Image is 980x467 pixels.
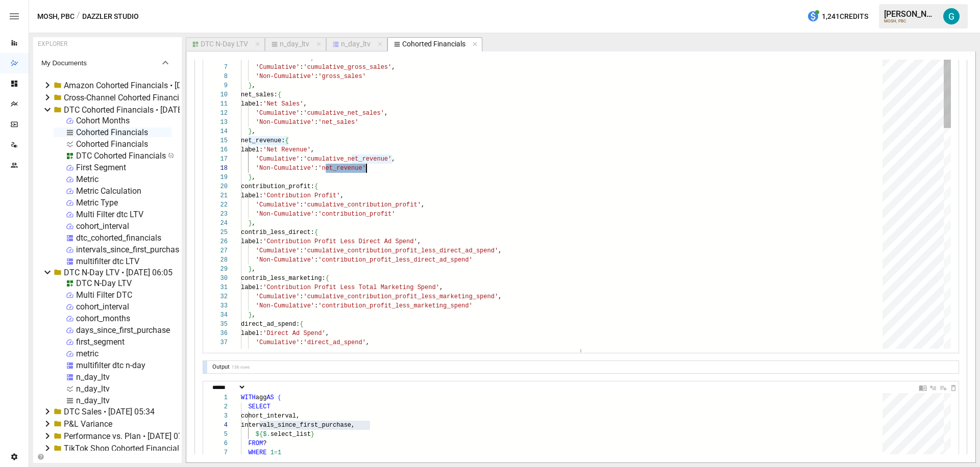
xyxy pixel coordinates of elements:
[252,220,256,227] span: ,
[76,186,141,196] div: Metric Calculation
[76,256,139,266] div: multifilter dtc LTV
[391,155,395,163] span: ,
[209,310,228,320] div: 34
[256,119,314,126] span: 'Non-Cumulative'
[263,100,303,108] span: 'Net Sales'
[314,73,318,80] span: :
[300,64,303,71] span: :
[76,384,110,394] div: n_day_ltv
[919,382,927,392] div: Documentation
[209,421,228,430] div: 4
[318,119,358,126] span: 'net_sales'
[209,154,228,164] div: 17
[300,201,303,209] span: :
[252,128,256,135] span: ,
[209,191,228,200] div: 21
[303,64,391,71] span: 'cumulative_gross_sales'
[209,145,228,154] div: 16
[64,93,290,102] div: Cross-Channel Cohorted Financials by Customer • [DATE] 02:40
[248,312,252,319] span: }
[210,364,232,370] div: Output
[280,40,309,49] div: n_day_ltv
[884,9,937,19] div: [PERSON_NAME]
[271,449,274,456] span: 1
[256,247,300,254] span: 'Cumulative'
[256,256,314,264] span: 'Non-Cumulative'
[209,173,228,182] div: 19
[265,37,326,51] button: n_day_ltv
[186,37,265,51] button: DTC N-Day LTV
[209,200,228,210] div: 22
[937,2,966,31] button: Gavin Acres
[241,229,314,236] span: contrib_less_direct:
[341,40,371,49] div: n_day_ltv
[209,164,228,173] div: 18
[37,10,75,23] button: MOSH, PBC
[241,394,256,401] span: WITH
[76,325,170,335] div: days_since_first_purchase
[263,284,439,291] span: 'Contribution Profit Less Total Marketing Spend'
[303,339,365,346] span: 'direct_ad_spend'
[209,81,228,90] div: 9
[318,211,395,218] span: 'contribution_profit'
[939,382,947,392] div: Insert Cell Below
[340,192,344,199] span: ,
[256,211,314,218] span: 'Non-Cumulative'
[300,247,303,254] span: :
[311,146,314,153] span: ,
[314,256,318,264] span: :
[209,99,228,109] div: 11
[263,440,266,447] span: ?
[248,266,252,273] span: }
[248,82,252,89] span: }
[326,37,387,51] button: n_day_ltv
[248,449,266,456] span: WHERE
[241,284,263,291] span: label:
[76,396,110,405] div: n_day_ltv
[256,339,300,346] span: 'Cumulative'
[822,10,868,23] span: 1,241 Credits
[303,100,307,108] span: ,
[285,137,288,144] span: {
[278,394,281,401] span: (
[241,238,263,245] span: label:
[248,403,270,410] span: SELECT
[209,430,228,439] div: 5
[263,146,311,153] span: 'Net Revenue'
[76,302,129,312] div: cohort_interval
[241,275,326,282] span: contrib_less_marketing:
[64,268,173,277] div: DTC N-Day LTV • [DATE] 06:05
[314,183,318,190] span: {
[300,293,303,300] span: :
[209,90,228,99] div: 10
[76,174,99,184] div: Metric
[884,19,937,23] div: MOSH, PBC
[318,302,472,309] span: 'contribution_profit_less_marketing_spend'
[209,228,228,237] div: 25
[209,63,228,72] div: 7
[209,136,228,145] div: 15
[241,183,314,190] span: contribution_profit:
[303,201,421,209] span: 'cumulative_contribution_profit'
[209,329,228,338] div: 36
[314,211,318,218] span: :
[209,237,228,246] div: 26
[209,347,228,356] div: 38
[209,72,228,81] div: 8
[266,394,274,401] span: AS
[209,219,228,228] div: 24
[64,431,194,441] div: Performance vs. Plan • [DATE] 07:38
[76,290,132,300] div: Multi Filter DTC
[278,91,281,98] span: {
[76,221,129,231] div: cohort_interval
[943,8,960,24] div: Gavin Acres
[256,394,267,401] span: agg
[439,284,443,291] span: ,
[314,302,318,309] span: :
[259,431,263,438] span: {
[274,449,278,456] span: =
[929,382,937,392] div: Insert Cell Above
[209,265,228,274] div: 29
[41,59,159,67] span: My Documents
[241,192,263,199] span: label:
